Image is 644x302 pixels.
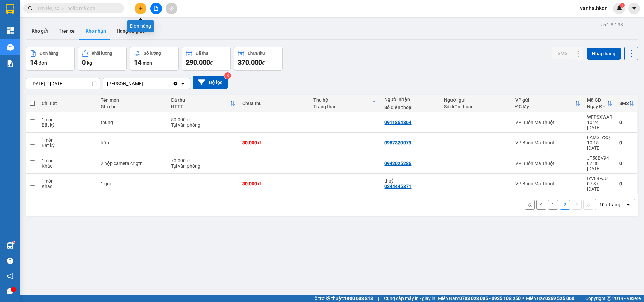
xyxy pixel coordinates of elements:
img: icon-new-feature [616,5,622,11]
div: Ngày ĐH [587,104,607,109]
div: Tại văn phòng [171,163,235,169]
span: file-add [154,6,158,11]
div: 0344445871 [384,184,411,189]
div: Khác [42,163,94,169]
div: 0987320079 [384,140,411,145]
div: Tên món [101,97,164,103]
div: Số lượng [144,51,161,56]
span: đơn [39,60,47,66]
div: [PERSON_NAME] [107,80,143,87]
div: SMS [619,101,629,106]
span: 14 [30,58,37,66]
div: Đơn hàng [40,51,58,56]
img: logo-vxr [6,4,14,14]
th: Toggle SortBy [512,95,584,112]
img: warehouse-icon [7,242,14,249]
span: | [579,295,580,302]
div: Đã thu [196,51,208,56]
div: 30.000 đ [242,140,307,145]
div: Thu hộ [313,97,372,103]
div: 70.000 đ [171,158,235,163]
div: 0 [619,181,634,186]
div: ĐC lấy [515,104,575,109]
button: Bộ lọc [193,76,228,89]
div: VP Buôn Ma Thuột [515,140,580,145]
button: Trên xe [53,23,80,39]
span: kg [87,60,92,66]
span: 290.000 [186,58,210,66]
button: Kho gửi [26,23,53,39]
div: Mã GD [587,97,607,103]
button: Chưa thu370.000đ [234,47,283,71]
button: caret-down [628,3,640,14]
div: VP gửi [515,97,575,103]
span: 1 [621,3,623,8]
button: Hàng đã giao [111,23,150,39]
input: Select a date range. [26,78,100,89]
div: VP Buôn Ma Thuột [515,181,580,186]
span: món [143,60,152,66]
sup: 3 [224,72,231,79]
button: aim [166,3,177,14]
span: search [28,6,33,11]
div: Chưa thu [248,51,265,56]
div: Người gửi [444,97,508,103]
div: 0 [619,140,634,145]
div: Số điện thoại [384,105,437,110]
button: 2 [560,200,570,210]
div: 1 món [42,117,94,122]
button: plus [135,3,146,14]
div: 0 [619,161,634,166]
strong: 0369 525 060 [545,296,574,301]
span: message [7,288,13,294]
th: Toggle SortBy [310,95,381,112]
span: Miền Bắc [526,295,574,302]
div: 1 món [42,178,94,184]
span: Hỗ trợ kỹ thuật: [311,295,373,302]
img: dashboard-icon [7,27,14,34]
div: Tại văn phòng [171,122,235,128]
div: WFPSXWAR [587,114,612,120]
span: ⚪️ [522,297,524,300]
span: Miền Nam [438,295,521,302]
div: 50.000 đ [171,117,235,122]
div: Bất kỳ [42,143,94,148]
div: 0942025286 [384,161,411,166]
div: HTTT [171,104,230,109]
div: Đơn hàng [127,20,154,32]
button: Nhập hàng [587,48,621,60]
div: IYV89PJU [587,176,612,181]
span: Cung cấp máy in - giấy in: [384,295,436,302]
span: question-circle [7,258,13,264]
div: 0 [619,120,634,125]
strong: 1900 633 818 [344,296,373,301]
div: Khối lượng [92,51,112,56]
div: Trạng thái [313,104,372,109]
div: LAMSLYSQ [587,135,612,140]
svg: open [180,81,185,86]
div: Người nhận [384,97,437,102]
div: VP Buôn Ma Thuột [515,120,580,125]
button: SMS [552,47,573,59]
strong: 0708 023 035 - 0935 103 250 [459,296,521,301]
sup: 1 [13,241,15,243]
th: Toggle SortBy [584,95,616,112]
div: 2 hộp camera cr gtn [101,161,164,166]
span: copyright [607,296,611,301]
span: đ [262,60,265,66]
div: VP Buôn Ma Thuột [515,161,580,166]
div: thùng [101,120,164,125]
button: Kho nhận [80,23,111,39]
div: 1 món [42,158,94,163]
div: Chi tiết [42,101,94,106]
span: 370.000 [238,58,262,66]
span: | [378,295,379,302]
button: Đã thu290.000đ [182,47,231,71]
div: JT58BV94 [587,155,612,161]
span: đ [210,60,213,66]
div: Bất kỳ [42,122,94,128]
svg: open [626,202,631,207]
div: Chưa thu [242,101,307,106]
span: 14 [134,58,141,66]
th: Toggle SortBy [616,95,637,112]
